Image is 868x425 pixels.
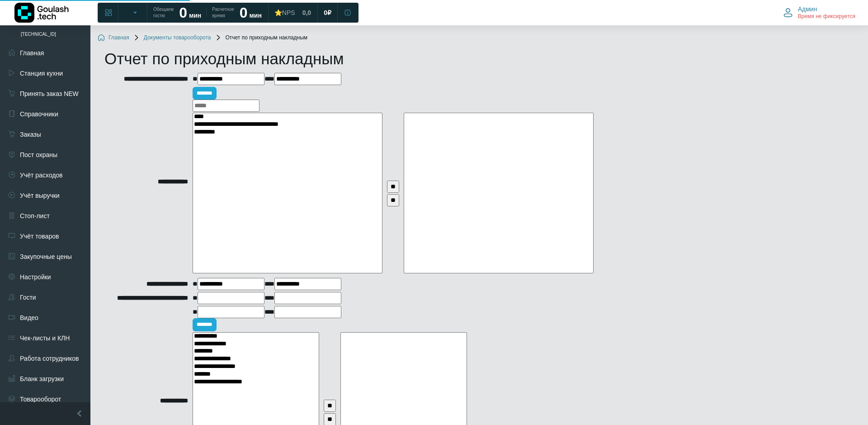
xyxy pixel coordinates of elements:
[153,6,174,19] span: Обещаем гостю
[249,12,261,19] span: мин
[104,49,854,68] h1: Отчет по приходным накладным
[148,5,267,21] a: Обещаем гостю 0 мин Расчетное время 0 мин
[274,9,295,17] div: ⭐
[282,9,295,16] span: NPS
[133,34,211,42] a: Документы товарооборота
[189,12,201,19] span: мин
[269,5,316,21] a: ⭐NPS 0,0
[798,13,855,20] span: Время не фиксируется
[215,34,308,42] span: Отчет по приходным накладным
[302,9,311,17] span: 0,0
[179,5,187,21] strong: 0
[14,3,69,23] img: Логотип компании Goulash.tech
[240,5,248,21] strong: 0
[98,34,129,42] a: Главная
[327,9,331,17] span: ₽
[324,9,327,17] span: 0
[798,5,817,13] span: Админ
[778,3,861,22] button: Админ Время не фиксируется
[212,6,234,19] span: Расчетное время
[318,5,337,21] a: 0 ₽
